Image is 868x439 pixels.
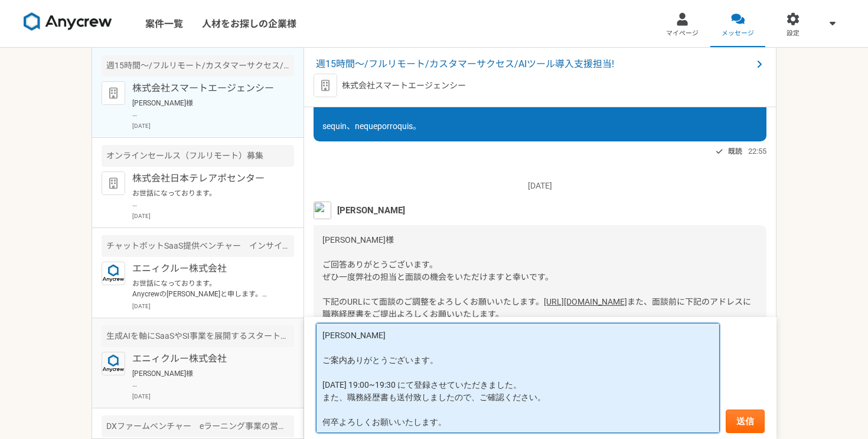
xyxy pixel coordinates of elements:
span: 週15時間〜/フルリモート/カスタマーサクセス/AIツール導入支援担当! [316,57,752,71]
textarea: [PERSON_NAME] ご案内ありがとうございます。 [DATE] 19:00~19:30 にて登録させていただきました。 また、職務経歴書も送付致しましたので、ご確認ください。 何卒よろし... [316,323,720,433]
span: マイページ [666,29,699,38]
img: default_org_logo-42cde973f59100197ec2c8e796e4974ac8490bb5b08a0eb061ff975e4574aa76.png [314,74,337,97]
span: [PERSON_NAME]様 ご回答ありがとうございます。 ぜひ一度弊社の担当と面談の機会をいただけますと幸いです。 下記のURLにて面談のご調整をよろしくお願いいたします。 [322,235,553,306]
p: [DATE] [132,302,294,311]
p: [DATE] [314,180,766,192]
p: 株式会社スマートエージェンシー [132,81,278,95]
span: 既読 [728,144,742,159]
a: [URL][DOMAIN_NAME] [544,297,627,306]
p: 株式会社スマートエージェンシー [342,80,466,92]
div: DXファームベンチャー eラーニング事業の営業業務（講師の獲得や稼働サポート） [102,415,294,437]
img: unnamed.png [314,202,331,219]
p: 株式会社日本テレアポセンター [132,171,278,186]
img: logo_text_blue_01.png [102,262,125,285]
p: エニィクルー株式会社 [132,352,278,366]
p: [DATE] [132,212,294,220]
div: チャットボットSaaS提供ベンチャー インサイドセールス [102,235,294,257]
span: メッセージ [722,29,754,38]
div: オンラインセールス（フルリモート）募集 [102,145,294,167]
p: エニィクルー株式会社 [132,262,278,276]
p: お世話になっております。 Anycrewの[PERSON_NAME]と申します。 ご経歴を拝見させていただき、お声がけさせていただきましたが、こちらの案件の応募はいかがでしょうか。 必須スキル面... [132,278,278,299]
span: 22:55 [748,146,766,157]
div: 週15時間〜/フルリモート/カスタマーサクセス/AIツール導入支援担当! [102,55,294,77]
p: [PERSON_NAME]様 ご回答ありがとうございます。 ぜひ一度弊社の担当と面談の機会をいただけますと幸いです。 下記のURLにて面談のご調整をよろしくお願いいたします。 [URL][DOM... [132,98,278,119]
span: [PERSON_NAME] [337,204,405,217]
p: [PERSON_NAME]様 Anycrewの[PERSON_NAME]と申します。 サービスのご利用、ありがとうございます。 営業の経験を拝見し、こちらの案件でご活躍いただけるのではないかと思... [132,368,278,390]
img: logo_text_blue_01.png [102,352,125,375]
p: [DATE] [132,392,294,401]
button: 送信 [726,410,765,433]
p: お世話になっております。 プロフィール拝見してとても魅力的なご経歴で、 ぜひ一度、弊社面談をお願いできないでしょうか？ [URL][DOMAIN_NAME][DOMAIN_NAME] 当社ですが... [132,188,278,209]
img: default_org_logo-42cde973f59100197ec2c8e796e4974ac8490bb5b08a0eb061ff975e4574aa76.png [102,81,125,105]
img: 8DqYSo04kwAAAAASUVORK5CYII= [24,12,112,31]
p: [DATE] [132,121,294,130]
img: default_org_logo-42cde973f59100197ec2c8e796e4974ac8490bb5b08a0eb061ff975e4574aa76.png [102,171,125,195]
div: 生成AIを軸にSaaSやSI事業を展開するスタートアップ エンタープライズ営業 [102,325,294,347]
span: 設定 [787,29,800,38]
